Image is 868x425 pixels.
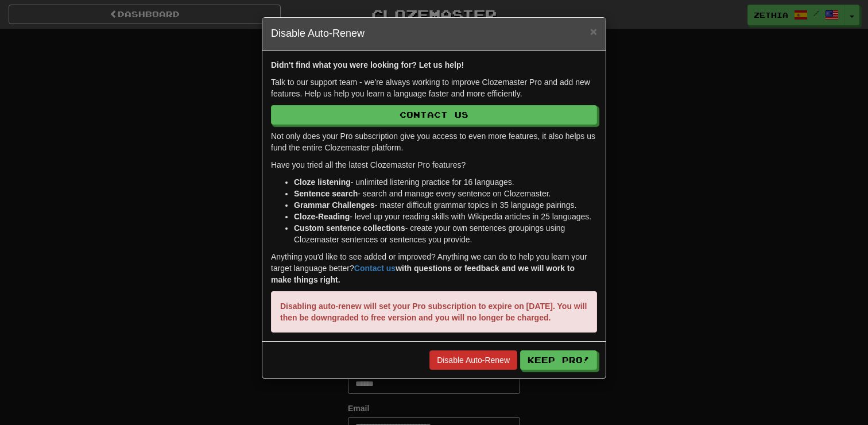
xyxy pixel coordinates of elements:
strong: Grammar Challenges [294,200,375,210]
span: × [590,25,597,38]
button: Keep Pro! [520,350,597,370]
strong: Custom sentence collections [294,223,405,233]
h4: Disable Auto-Renew [271,26,597,41]
li: - level up your reading skills with Wikipedia articles in 25 languages. [294,211,597,222]
li: - master difficult grammar topics in 35 language pairings. [294,199,597,211]
strong: with questions or feedback and we will work to make things right. [271,264,575,284]
p: Talk to our support team - we're always working to improve Clozemaster Pro and add new features. ... [271,76,597,99]
li: - search and manage every sentence on Clozemaster. [294,188,597,199]
p: Anything you'd like to see added or improved? Anything we can do to help you learn your target la... [271,251,597,285]
strong: Cloze-Reading [294,212,350,221]
strong: Disabling auto-renew will set your Pro subscription to expire on [DATE]. You will then be downgra... [280,302,587,322]
strong: Cloze listening [294,177,351,187]
li: - create your own sentences groupings using Clozemaster sentences or sentences you provide. [294,222,597,245]
p: Have you tried all the latest Clozemaster Pro features? [271,159,597,171]
button: Close [590,25,597,37]
a: Contact us [354,264,396,273]
a: Contact Us [271,105,597,125]
li: - unlimited listening practice for 16 languages. [294,176,597,188]
strong: Sentence search [294,189,358,198]
strong: Didn't find what you were looking for? Let us help! [271,60,464,69]
p: Not only does your Pro subscription give you access to even more features, it also helps us fund ... [271,130,597,153]
a: Disable Auto-Renew [429,350,517,370]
